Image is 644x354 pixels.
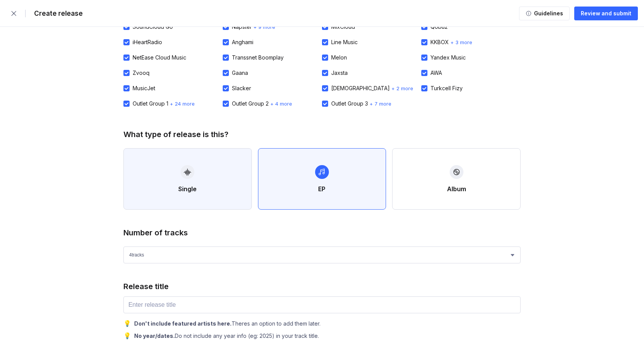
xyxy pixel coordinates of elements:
[123,296,521,313] input: Enter release title
[392,148,521,210] button: Album
[133,101,168,107] div: Outlet Group 1
[574,7,638,20] button: Review and submit
[134,320,320,327] div: Theres an option to add them later.
[133,55,186,61] div: NetEase Cloud Music
[133,39,162,45] div: iHeartRadio
[331,70,348,76] div: Jaxsta
[134,320,232,327] b: Don't include featured artists here.
[519,7,570,20] button: Guidelines
[331,101,368,107] div: Outlet Group 3
[123,332,131,339] div: 💡
[430,24,448,30] div: Qobuz
[178,185,197,193] div: Single
[430,85,463,91] div: Turkcell Fizy
[430,70,442,76] div: AWA
[170,101,195,107] span: + 24 more
[430,55,466,61] div: Yandex Music
[370,101,391,107] span: + 7 more
[232,39,253,45] div: Anghami
[450,39,472,45] span: + 3 more
[232,101,269,107] div: Outlet Group 2
[123,228,188,237] div: Number of tracks
[253,24,275,30] span: + 9 more
[123,130,228,139] div: What type of release is this?
[258,148,386,210] button: EP
[447,185,466,193] div: Album
[532,10,563,17] div: Guidelines
[318,185,325,193] div: EP
[331,55,347,61] div: Melon
[391,85,413,91] span: + 2 more
[270,101,292,107] span: + 4 more
[331,39,358,45] div: Line Music
[25,10,26,17] div: |
[232,85,251,91] div: Slacker
[30,10,83,17] div: Create release
[123,282,169,291] div: Release title
[133,85,155,91] div: MusicJet
[123,319,131,327] div: 💡
[123,148,252,210] button: Single
[134,332,319,339] div: Do not include any year info (eg: 2025) in your track title.
[331,85,390,91] div: [DEMOGRAPHIC_DATA]
[430,39,449,45] div: KKBOX
[331,24,355,30] div: MixCloud
[581,10,631,17] div: Review and submit
[232,55,284,61] div: Transsnet Boomplay
[133,70,149,76] div: Zvooq
[134,332,175,339] b: No year/dates.
[232,70,248,76] div: Gaana
[232,24,252,30] div: Napster
[133,24,173,30] div: SoundCloud Go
